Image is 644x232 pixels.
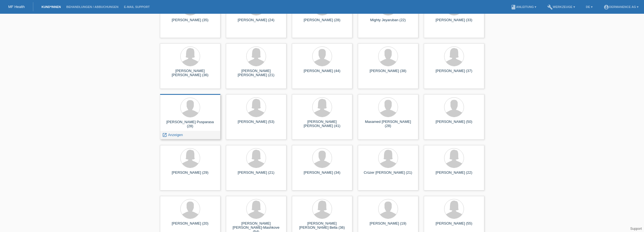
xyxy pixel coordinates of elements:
[583,5,595,9] a: DE ▾
[545,5,578,9] a: buildWerkzeuge ▾
[164,69,216,78] div: [PERSON_NAME] [PERSON_NAME] (36)
[547,4,553,10] i: build
[121,5,153,9] a: E-Mail Support
[296,170,348,179] div: [PERSON_NAME] (34)
[601,5,641,9] a: account_circleDermanence AG ▾
[63,5,121,9] a: Behandlungen / Abbuchungen
[362,120,414,128] div: Maxamed [PERSON_NAME] (28)
[508,5,539,9] a: bookAnleitung ▾
[230,18,282,27] div: [PERSON_NAME] (24)
[296,120,348,128] div: [PERSON_NAME] [PERSON_NAME] (41)
[164,170,216,179] div: [PERSON_NAME] (29)
[296,221,348,230] div: [PERSON_NAME] [PERSON_NAME] Bella (36)
[511,4,516,10] i: book
[162,132,167,137] i: launch
[168,133,183,137] span: Anzeigen
[164,221,216,230] div: [PERSON_NAME] (20)
[630,227,642,231] a: Support
[39,5,63,9] a: Kund*innen
[296,18,348,27] div: [PERSON_NAME] (28)
[362,221,414,230] div: [PERSON_NAME] (19)
[8,5,25,9] a: MF Health
[164,120,216,129] div: [PERSON_NAME] Pusparasa (28)
[162,133,183,137] a: launch Anzeigen
[164,18,216,27] div: [PERSON_NAME] (35)
[230,120,282,128] div: [PERSON_NAME] (53)
[362,18,414,27] div: Mighty Jeyaruban (22)
[230,221,282,231] div: [PERSON_NAME] [PERSON_NAME]-Mashkove (54)
[230,69,282,78] div: [PERSON_NAME] [PERSON_NAME] (21)
[230,170,282,179] div: [PERSON_NAME] (21)
[362,170,414,179] div: Crüzer [PERSON_NAME] (21)
[604,4,609,10] i: account_circle
[428,18,480,27] div: [PERSON_NAME] (33)
[428,120,480,128] div: [PERSON_NAME] (50)
[362,69,414,78] div: [PERSON_NAME] (38)
[428,221,480,230] div: [PERSON_NAME] (55)
[428,170,480,179] div: [PERSON_NAME] (22)
[296,69,348,78] div: [PERSON_NAME] (44)
[428,69,480,78] div: [PERSON_NAME] (37)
